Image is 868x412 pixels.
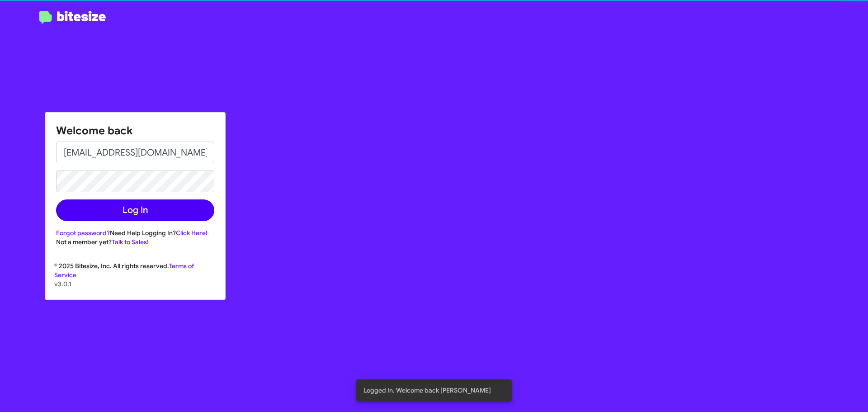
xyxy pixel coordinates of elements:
[56,123,214,138] h1: Welcome back
[45,261,225,299] div: © 2025 Bitesize, Inc. All rights reserved.
[56,228,214,237] div: Need Help Logging In?
[56,237,214,246] div: Not a member yet?
[176,229,208,237] a: Click Here!
[56,229,110,237] a: Forgot password?
[56,199,214,221] button: Log In
[54,279,216,289] p: v3.0.1
[363,386,491,395] span: Logged In. Welcome back [PERSON_NAME]
[56,142,214,163] input: Email address
[112,238,149,246] a: Talk to Sales!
